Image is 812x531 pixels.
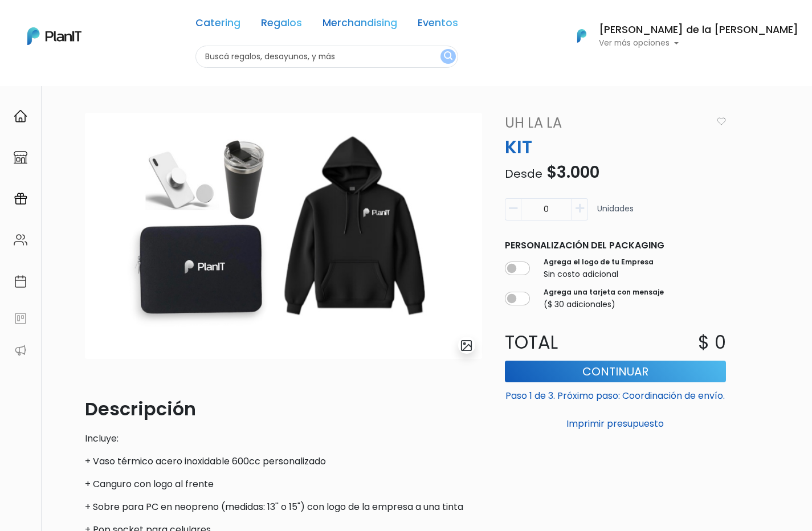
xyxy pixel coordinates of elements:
img: heart_icon [717,117,726,125]
button: Continuar [505,361,726,382]
a: Uh La La [498,113,713,133]
img: home-e721727adea9d79c4d83392d1f703f7f8bce08238fde08b1acbfd93340b81755.svg [14,109,27,123]
a: Merchandising [323,18,397,32]
img: campaigns-02234683943229c281be62815700db0a1741e53638e28bf9629b52c665b00959.svg [14,192,27,206]
label: Agrega el logo de tu Empresa [544,257,654,267]
img: feedback-78b5a0c8f98aac82b08bfc38622c3050aee476f2c9584af64705fc4e61158814.svg [14,312,27,325]
p: + Vaso térmico acero inoxidable 600cc personalizado [85,455,482,468]
p: Ver más opciones [599,39,798,47]
img: marketplace-4ceaa7011d94191e9ded77b95e3339b90024bf715f7c57f8cf31f2d8c509eaba.svg [14,150,27,164]
button: PlanIt Logo [PERSON_NAME] de la [PERSON_NAME] Ver más opciones [562,21,798,51]
img: PlanIt Logo [569,23,594,48]
input: Buscá regalos, desayunos, y más [195,46,458,68]
a: Catering [195,18,240,32]
span: Desde [505,166,542,182]
p: Unidades [597,203,634,225]
span: $3.000 [546,161,599,183]
p: KIT [498,133,733,161]
p: $ 0 [698,329,726,356]
p: Personalización del packaging [505,239,726,252]
img: gallery-light [460,339,473,352]
h6: [PERSON_NAME] de la [PERSON_NAME] [599,25,798,35]
button: Imprimir presupuesto [505,414,726,434]
img: PlanIt Logo [27,27,81,45]
img: partners-52edf745621dab592f3b2c58e3bca9d71375a7ef29c3b500c9f145b62cc070d4.svg [14,344,27,357]
label: Agrega una tarjeta con mensaje [544,287,664,297]
p: Incluye: [85,432,482,446]
img: search_button-432b6d5273f82d61273b3651a40e1bd1b912527efae98b1b7a1b2c0702e16a8d.svg [444,51,452,62]
p: Sin costo adicional [544,268,654,280]
p: Total [498,329,615,356]
img: people-662611757002400ad9ed0e3c099ab2801c6687ba6c219adb57efc949bc21e19d.svg [14,233,27,247]
a: Regalos [261,18,302,32]
p: ($ 30 adicionales) [544,299,664,311]
a: Eventos [418,18,458,32]
p: Paso 1 de 3. Próximo paso: Coordinación de envío. [505,385,726,403]
p: + Sobre para PC en neopreno (medidas: 13'' o 15") con logo de la empresa a una tinta [85,500,482,514]
img: 8E3B4009-AF7E-4BBD-A449-79D280C7DD74.jpeg [85,113,482,359]
p: Descripción [85,395,482,423]
img: calendar-87d922413cdce8b2cf7b7f5f62616a5cf9e4887200fb71536465627b3292af00.svg [14,275,27,288]
p: + Canguro con logo al frente [85,477,482,491]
